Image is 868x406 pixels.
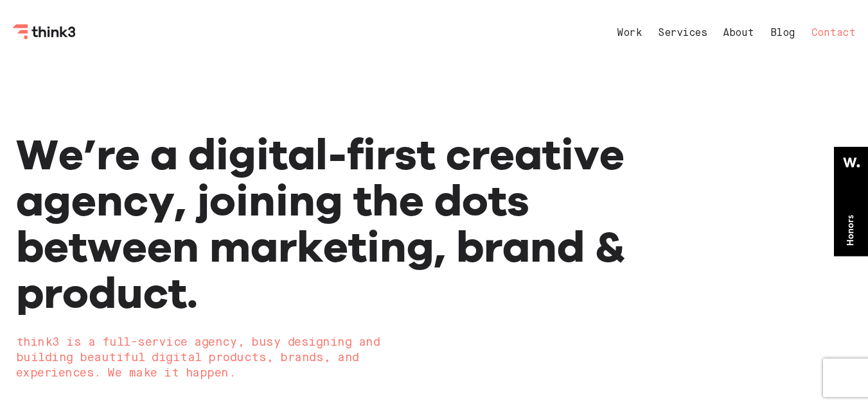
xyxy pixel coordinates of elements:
a: Work [617,28,642,38]
a: Services [658,28,707,38]
h2: think3 is a full-service agency, busy designing and building beautiful digital products, brands, ... [16,335,686,381]
a: Blog [770,28,795,38]
h1: We’re a digital-first creative agency, joining the dots between marketing, brand & product. [16,131,686,316]
a: Think3 Logo [13,30,77,42]
a: Contact [811,28,856,38]
a: About [723,28,754,38]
